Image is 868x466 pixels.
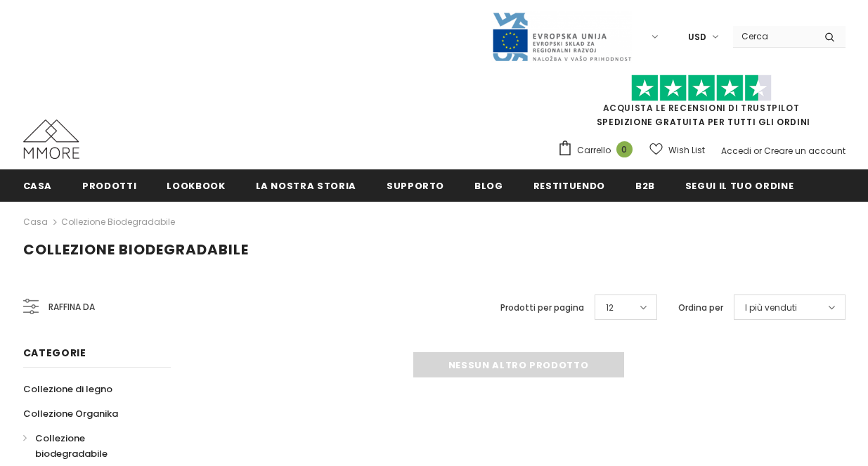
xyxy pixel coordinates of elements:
a: Creare un account [764,145,846,157]
a: La nostra storia [256,169,356,201]
img: Javni Razpis [491,11,632,63]
span: SPEDIZIONE GRATUITA PER TUTTI GLI ORDINI [557,81,846,128]
span: Collezione Organika [23,407,118,420]
span: Collezione biodegradabile [23,240,249,259]
a: Collezione Organika [23,401,118,426]
a: B2B [635,169,655,201]
span: I più venduti [745,301,797,315]
a: Casa [23,214,48,231]
span: or [753,145,762,157]
label: Ordina per [678,301,723,315]
a: Collezione biodegradabile [61,216,175,228]
a: Acquista le recensioni di TrustPilot [603,102,800,114]
span: Restituendo [533,179,605,193]
a: Lookbook [167,169,225,201]
label: Prodotti per pagina [500,301,584,315]
img: Fidati di Pilot Stars [631,75,772,102]
a: Casa [23,169,53,201]
input: Search Site [733,26,814,46]
span: USD [688,30,706,44]
span: supporto [387,179,444,193]
a: Blog [474,169,503,201]
span: Lookbook [167,179,225,193]
a: Carrello 0 [557,140,640,161]
span: Carrello [577,143,611,157]
a: Accedi [721,145,751,157]
span: Casa [23,179,53,193]
a: supporto [387,169,444,201]
a: Restituendo [533,169,605,201]
a: Javni Razpis [491,30,632,42]
span: 0 [616,141,633,157]
span: 12 [606,301,614,315]
img: Casi MMORE [23,119,79,159]
span: Segui il tuo ordine [685,179,793,193]
a: Collezione di legno [23,377,112,401]
span: Blog [474,179,503,193]
a: Prodotti [82,169,136,201]
span: La nostra storia [256,179,356,193]
span: Prodotti [82,179,136,193]
span: Raffina da [48,299,95,315]
a: Segui il tuo ordine [685,169,793,201]
a: Wish List [649,138,705,162]
span: Collezione di legno [23,382,112,396]
span: Categorie [23,346,86,360]
a: Collezione biodegradabile [23,426,155,466]
span: Collezione biodegradabile [35,432,108,460]
span: Wish List [668,143,705,157]
span: B2B [635,179,655,193]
